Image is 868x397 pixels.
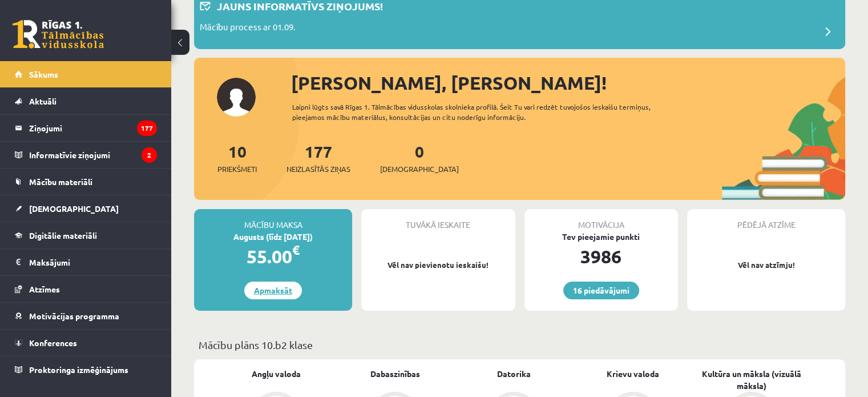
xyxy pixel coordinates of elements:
a: Atzīmes [15,276,157,302]
a: 0[DEMOGRAPHIC_DATA] [380,141,459,175]
span: Digitālie materiāli [29,230,97,240]
a: [DEMOGRAPHIC_DATA] [15,195,157,222]
a: Aktuāli [15,88,157,114]
p: Vēl nav atzīmju! [693,259,839,271]
a: Konferences [15,330,157,356]
legend: Informatīvie ziņojumi [29,142,157,168]
div: Mācību maksa [194,209,352,231]
a: Kultūra un māksla (vizuālā māksla) [692,368,811,392]
a: Ziņojumi177 [15,115,157,141]
a: Proktoringa izmēģinājums [15,356,157,383]
a: 177Neizlasītās ziņas [286,141,350,175]
span: € [292,242,300,258]
a: Mācību materiāli [15,169,157,195]
a: Dabaszinības [370,368,420,380]
a: Apmaksāt [244,282,302,299]
div: 55.00 [194,243,352,270]
span: Konferences [29,338,77,348]
p: Mācību plāns 10.b2 klase [199,337,841,352]
a: 10Priekšmeti [217,141,257,175]
a: Maksājumi [15,249,157,275]
span: Sākums [29,69,58,79]
span: Priekšmeti [217,163,257,175]
span: Motivācijas programma [29,311,119,321]
a: Sākums [15,61,157,87]
p: Vēl nav pievienotu ieskaišu! [367,259,509,271]
legend: Ziņojumi [29,115,157,141]
span: [DEMOGRAPHIC_DATA] [380,163,459,175]
legend: Maksājumi [29,249,157,275]
div: Motivācija [524,209,678,231]
span: Atzīmes [29,284,60,294]
a: Datorika [497,368,531,380]
span: Proktoringa izmēģinājums [29,364,128,375]
a: Digitālie materiāli [15,222,157,248]
div: [PERSON_NAME], [PERSON_NAME]! [291,69,845,97]
span: Aktuāli [29,96,56,106]
span: Mācību materiāli [29,177,92,187]
div: Augusts (līdz [DATE]) [194,231,352,243]
p: Mācību process ar 01.09. [200,21,296,37]
div: Tev pieejamie punkti [524,231,678,243]
div: Pēdējā atzīme [687,209,845,231]
span: [DEMOGRAPHIC_DATA] [29,203,119,214]
i: 177 [137,121,157,136]
a: Rīgas 1. Tālmācības vidusskola [13,20,104,49]
i: 2 [142,147,157,163]
a: Informatīvie ziņojumi2 [15,142,157,168]
div: 3986 [524,243,678,270]
div: Tuvākā ieskaite [361,209,515,231]
a: Krievu valoda [607,368,659,380]
span: Neizlasītās ziņas [286,163,350,175]
div: Laipni lūgts savā Rīgas 1. Tālmācības vidusskolas skolnieka profilā. Šeit Tu vari redzēt tuvojošo... [292,102,683,122]
a: Angļu valoda [252,368,301,380]
a: Motivācijas programma [15,303,157,329]
a: 16 piedāvājumi [563,282,639,299]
